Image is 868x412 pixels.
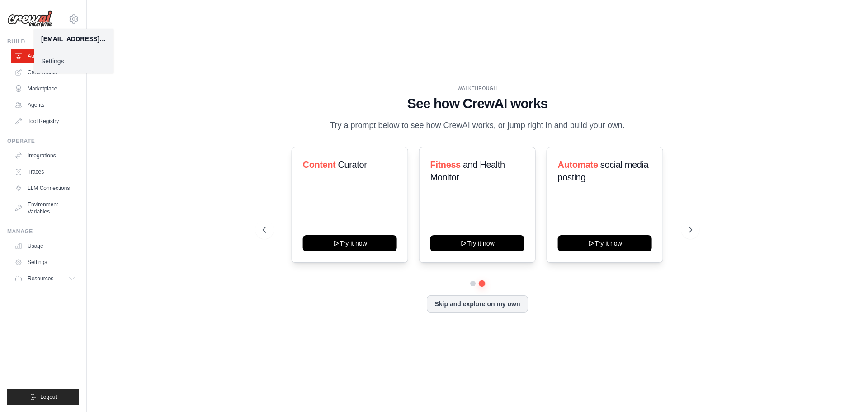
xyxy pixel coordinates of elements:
div: WALKTHROUGH [263,85,692,92]
button: Skip and explore on my own [427,295,528,313]
span: Logout [40,393,57,401]
a: Traces [11,165,79,179]
span: Resources [28,275,53,282]
a: Environment Variables [11,197,79,219]
span: and Health Monitor [430,160,505,182]
a: Settings [34,53,113,69]
div: Operate [7,137,79,145]
a: Agents [11,98,79,112]
button: Resources [11,271,79,286]
a: Usage [11,239,79,253]
a: Marketplace [11,81,79,96]
a: Crew Studio [11,65,79,80]
a: Settings [11,255,79,270]
a: Automations [11,49,79,63]
button: Try it now [303,235,397,251]
span: social media posting [558,160,649,182]
a: Integrations [11,148,79,163]
img: Logo [7,10,52,28]
span: Fitness [430,160,461,170]
button: Try it now [430,235,524,251]
a: Tool Registry [11,114,79,128]
p: Try a prompt below to see how CrewAI works, or jump right in and build your own. [325,119,629,132]
div: [EMAIL_ADDRESS][DOMAIN_NAME] [41,34,106,43]
div: Manage [7,228,79,235]
span: Curator [338,160,367,170]
a: LLM Connections [11,181,79,195]
div: Build [7,38,79,45]
span: Content [303,160,336,170]
h1: See how CrewAI works [263,95,692,112]
button: Logout [7,389,79,405]
span: Automate [558,160,598,170]
button: Try it now [558,235,652,251]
